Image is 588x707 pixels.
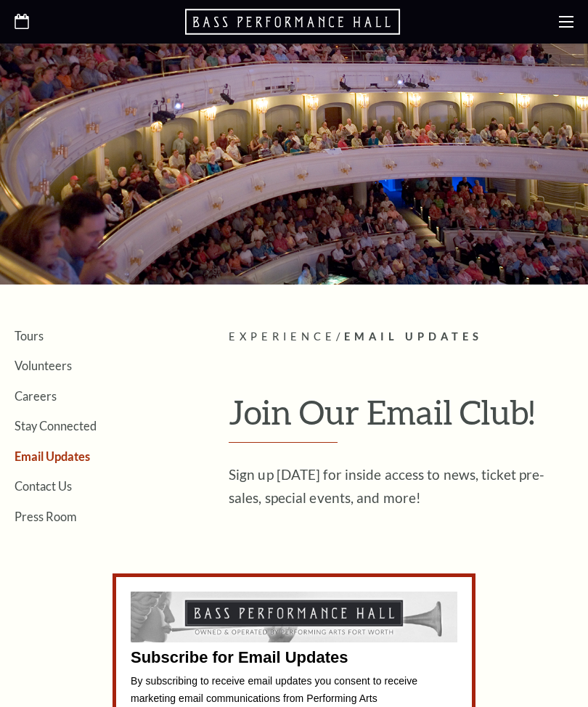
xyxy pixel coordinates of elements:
[229,328,573,346] p: /
[15,479,72,493] a: Contact Us
[15,359,72,372] a: Volunteers
[15,449,90,463] a: Email Updates
[229,463,573,510] p: Sign up [DATE] for inside access to news, ticket pre-sales, special events, and more!
[131,650,457,666] div: Subscribe for Email Updates
[15,419,97,433] a: Stay Connected
[229,330,336,343] span: Experience
[15,389,57,403] a: Careers
[15,329,44,343] a: Tours
[344,330,483,343] span: Email Updates
[15,510,76,523] a: Press Room
[229,393,573,443] h1: Join Our Email Club!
